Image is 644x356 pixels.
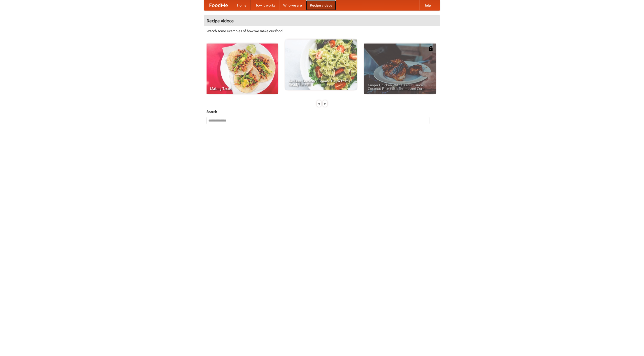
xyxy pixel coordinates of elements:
a: Help [419,0,435,10]
h4: Recipe videos [204,16,440,26]
a: Making Tacos [207,44,278,94]
a: Home [233,0,251,10]
div: » [323,100,327,107]
h5: Search [207,109,437,114]
img: 483408.png [428,46,433,51]
a: Recipe videos [306,0,336,10]
span: Making Tacos [210,87,274,90]
a: How it works [251,0,279,10]
div: « [317,100,321,107]
a: An Easy, Summery Tomato Pasta That's Ready for Fall [285,39,357,90]
a: Who we are [279,0,306,10]
span: An Easy, Summery Tomato Pasta That's Ready for Fall [289,79,353,86]
a: FoodMe [204,0,233,10]
p: Watch some examples of how we make our food! [207,28,437,33]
